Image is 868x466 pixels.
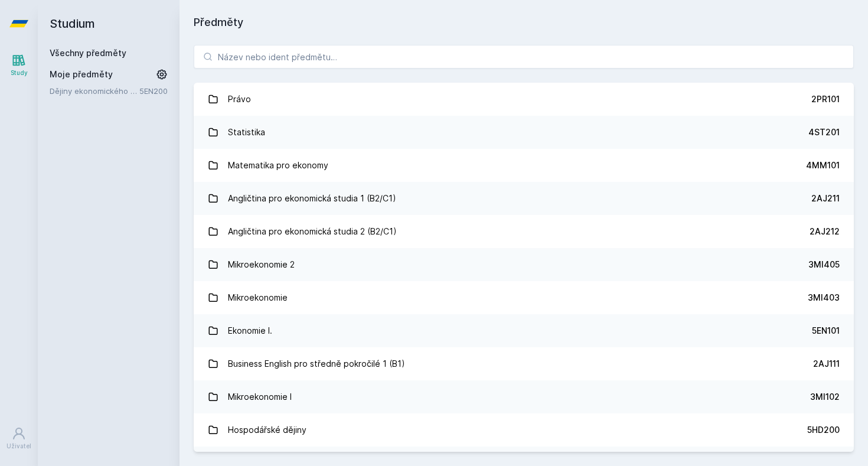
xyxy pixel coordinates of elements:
[228,286,288,309] div: Mikroekonomie
[194,182,854,215] a: Angličtina pro ekonomická studia 1 (B2/C1) 2AJ211
[228,385,292,409] div: Mikroekonomie I
[194,248,854,281] a: Mikroekonomie 2 3MI405
[50,48,126,58] a: Všechny předměty
[228,120,265,144] div: Statistika
[194,380,854,413] a: Mikroekonomie I 3MI102
[228,418,306,442] div: Hospodářské dějiny
[11,69,28,77] div: Study
[194,149,854,182] a: Matematika pro ekonomy 4MM101
[813,358,840,370] div: 2AJ111
[50,69,113,80] span: Moje předměty
[810,226,840,237] div: 2AJ212
[194,281,854,314] a: Mikroekonomie 3MI403
[228,319,272,343] div: Ekonomie I.
[50,85,139,97] a: Dějiny ekonomického myšlení
[811,193,840,204] div: 2AJ211
[228,154,328,177] div: Matematika pro ekonomy
[194,314,854,347] a: Ekonomie I. 5EN101
[228,220,397,243] div: Angličtina pro ekonomická studia 2 (B2/C1)
[194,83,854,116] a: Právo 2PR101
[228,352,405,376] div: Business English pro středně pokročilé 1 (B1)
[2,421,35,457] a: Uživatel
[139,86,168,96] a: 5EN200
[194,14,854,31] h1: Předměty
[228,87,251,111] div: Právo
[194,215,854,248] a: Angličtina pro ekonomická studia 2 (B2/C1) 2AJ212
[811,93,840,105] div: 2PR101
[808,259,840,271] div: 3MI405
[808,292,840,304] div: 3MI403
[2,47,35,83] a: Study
[806,159,840,171] div: 4MM101
[194,45,854,69] input: Název nebo ident předmětu…
[808,126,840,138] div: 4ST201
[228,187,396,210] div: Angličtina pro ekonomická studia 1 (B2/C1)
[6,442,31,451] div: Uživatel
[812,325,840,337] div: 5EN101
[194,347,854,380] a: Business English pro středně pokročilé 1 (B1) 2AJ111
[228,253,295,276] div: Mikroekonomie 2
[194,413,854,447] a: Hospodářské dějiny 5HD200
[810,391,840,403] div: 3MI102
[194,116,854,149] a: Statistika 4ST201
[807,424,840,436] div: 5HD200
